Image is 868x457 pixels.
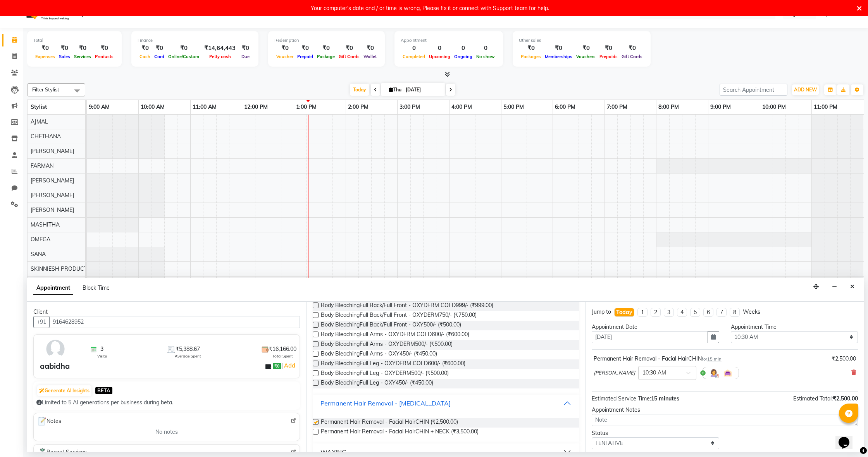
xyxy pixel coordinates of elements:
span: ₹2,500.00 [833,395,858,402]
img: Interior.png [723,368,732,378]
div: Appointment [401,37,497,44]
div: ₹0 [274,44,295,53]
span: Services [72,54,93,59]
div: ₹0 [239,44,252,53]
span: Body BleachingFull Leg - OXYDERM GOLD600/- (₹600.00) [321,359,465,369]
a: 10:00 AM [139,101,167,113]
a: 7:00 PM [605,101,629,113]
div: ₹0 [620,44,644,53]
div: ₹0 [93,44,115,53]
span: Memberships [543,54,574,59]
div: ₹0 [295,44,315,53]
span: Due [239,54,251,59]
div: Your computer's date and / or time is wrong, Please fix it or connect with Support team for help. [311,3,549,13]
span: 15 minutes [651,395,679,402]
span: Prepaid [295,54,315,59]
a: 8:00 PM [656,101,681,113]
span: Prepaids [598,54,620,59]
div: Permanent Hair Removal - [MEDICAL_DATA] [320,399,451,408]
span: Average Spent [175,353,201,359]
span: No notes [155,428,178,436]
div: Total [33,37,115,44]
span: Estimated Total: [793,395,833,402]
span: Expenses [33,54,57,59]
span: ADD NEW [794,87,817,93]
div: ₹2,500.00 [832,355,856,363]
div: ₹0 [33,44,57,53]
div: Redemption [274,37,379,44]
div: Appointment Time [731,323,858,331]
span: [PERSON_NAME] [31,206,74,213]
span: OMEGA [31,236,50,243]
span: CHETHANA [31,133,61,140]
div: Other sales [519,37,644,44]
div: ₹0 [72,44,93,53]
span: BETA [95,387,112,394]
span: Body BleachingFull Back/Full Front - OXYDERM750/- (₹750.00) [321,311,477,321]
span: Body BleachingFull Leg - OXYDERM500/- (₹500.00) [321,369,449,379]
div: Client [33,308,300,316]
span: | [281,361,296,370]
span: Today [350,84,369,96]
span: FARMAN [31,162,53,169]
span: Cash [138,54,152,59]
div: Limited to 5 AI generations per business during beta. [36,399,297,407]
span: Sales [57,54,72,59]
div: Jump to [592,308,611,316]
span: Upcoming [427,54,452,59]
button: +91 [33,316,50,328]
span: Recent Services [37,448,87,457]
div: ₹0 [138,44,152,53]
button: Permanent Hair Removal - [MEDICAL_DATA] [316,396,576,410]
span: SANA [31,251,46,258]
span: Gift Cards [337,54,362,59]
img: avatar [44,338,67,360]
span: [PERSON_NAME] [31,177,74,184]
span: No show [474,54,497,59]
a: 9:00 AM [87,101,112,113]
a: 1:00 PM [294,101,319,113]
div: ₹14,64,443 [201,44,239,53]
small: for [702,356,722,362]
span: Wallet [362,54,379,59]
span: Products [93,54,115,59]
a: Add [283,361,296,370]
span: Estimated Service Time: [592,395,651,402]
li: 4 [677,308,687,317]
span: Online/Custom [166,54,201,59]
a: 2:00 PM [346,101,370,113]
span: Body BleachingFull Arms - OXY450/- (₹450.00) [321,350,437,359]
span: Body BleachingFull Back/Full Front - OXY500/- (₹500.00) [321,321,461,330]
img: Hairdresser.png [709,368,718,378]
iframe: chat widget [835,426,860,449]
li: 2 [651,308,661,317]
span: Card [152,54,166,59]
span: Body BleachingFull Arms - OXYDERM500/- (₹500.00) [321,340,453,350]
div: Finance [138,37,252,44]
div: ₹0 [166,44,201,53]
button: ADD NEW [792,84,819,95]
div: aabidha [40,360,70,372]
span: MASHITHA [31,221,60,228]
a: 4:00 PM [449,101,474,113]
div: 0 [474,44,497,53]
span: Vouchers [574,54,598,59]
li: 5 [690,308,700,317]
div: 0 [427,44,452,53]
div: Appointment Notes [592,406,858,414]
a: 10:00 PM [760,101,788,113]
span: Completed [401,54,427,59]
span: Ongoing [452,54,474,59]
div: ₹0 [57,44,72,53]
div: ₹0 [519,44,543,53]
div: ₹0 [543,44,574,53]
li: 8 [730,308,740,317]
span: Packages [519,54,543,59]
button: Generate AI Insights [37,385,91,396]
span: Permanent Hair Removal - Facial HairCHIN + NECK (₹3,500.00) [321,428,479,437]
span: Package [315,54,337,59]
span: Visits [97,353,107,359]
a: 5:00 PM [501,101,526,113]
li: 1 [637,308,648,317]
span: Petty cash [207,54,233,59]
